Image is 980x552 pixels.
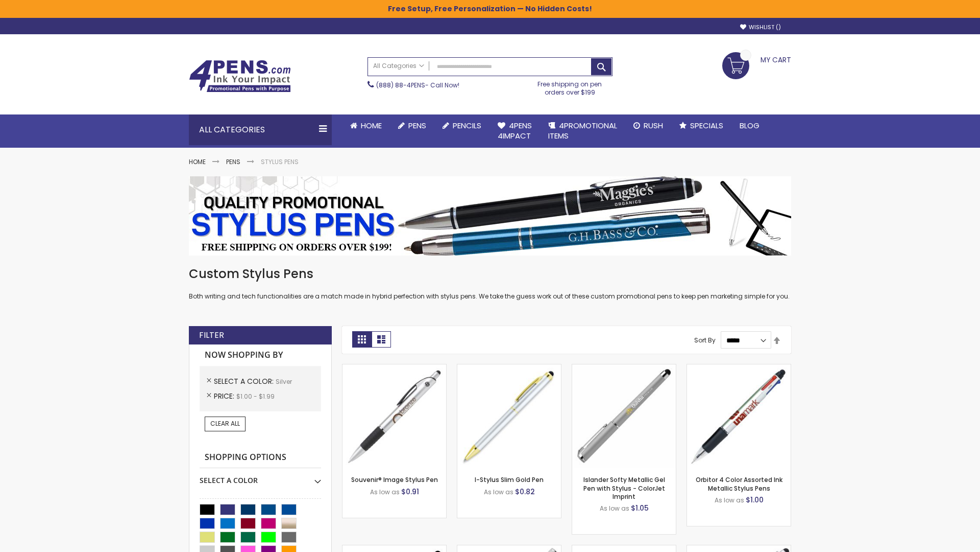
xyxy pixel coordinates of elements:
[342,364,446,468] img: Souvenir® Image Stylus Pen-Silver
[361,120,382,131] span: Home
[572,364,676,373] a: Islander Softy Metallic Gel Pen with Stylus - ColorJet Imprint-Silver
[631,503,649,513] span: $1.05
[214,376,276,386] span: Select A Color
[740,120,759,131] span: Blog
[351,475,438,484] a: Souvenir® Image Stylus Pen
[205,417,246,431] a: Clear All
[740,24,781,31] a: Wishlist
[210,419,240,428] span: Clear All
[276,377,292,386] span: Silver
[600,504,629,513] span: As low as
[342,114,390,137] a: Home
[189,266,791,282] h1: Custom Stylus Pens
[498,120,532,141] span: 4Pens 4impact
[376,81,425,89] a: (888) 88-4PENS
[475,475,544,484] a: I-Stylus Slim Gold Pen
[453,120,481,131] span: Pencils
[540,114,625,148] a: 4PROMOTIONALITEMS
[200,344,321,366] strong: Now Shopping by
[457,364,561,373] a: I-Stylus-Slim-Gold-Silver
[373,62,424,70] span: All Categories
[687,364,791,468] img: Orbitor 4 Color Assorted Ink Metallic Stylus Pens-Silver
[214,391,236,401] span: Price
[746,495,764,505] span: $1.00
[390,114,434,137] a: Pens
[352,331,372,348] strong: Grid
[189,157,206,166] a: Home
[189,266,791,301] div: Both writing and tech functionalities are a match made in hybrid perfection with stylus pens. We ...
[484,488,513,496] span: As low as
[408,120,426,131] span: Pens
[434,114,489,137] a: Pencils
[694,336,716,344] label: Sort By
[731,114,768,137] a: Blog
[200,447,321,469] strong: Shopping Options
[226,157,240,166] a: Pens
[583,475,665,500] a: Islander Softy Metallic Gel Pen with Stylus - ColorJet Imprint
[236,392,275,401] span: $1.00 - $1.99
[644,120,663,131] span: Rush
[687,364,791,373] a: Orbitor 4 Color Assorted Ink Metallic Stylus Pens-Silver
[457,364,561,468] img: I-Stylus-Slim-Gold-Silver
[370,488,400,496] span: As low as
[199,330,224,341] strong: Filter
[189,114,332,145] div: All Categories
[401,487,419,497] span: $0.91
[368,58,429,75] a: All Categories
[376,81,459,89] span: - Call Now!
[200,468,321,486] div: Select A Color
[696,475,782,492] a: Orbitor 4 Color Assorted Ink Metallic Stylus Pens
[671,114,731,137] a: Specials
[489,114,540,148] a: 4Pens4impact
[625,114,671,137] a: Rush
[527,76,613,97] div: Free shipping on pen orders over $199
[715,496,744,504] span: As low as
[189,176,791,256] img: Stylus Pens
[261,157,299,166] strong: Stylus Pens
[572,364,676,468] img: Islander Softy Metallic Gel Pen with Stylus - ColorJet Imprint-Silver
[189,60,291,93] img: 4Pens Custom Pens and Promotional Products
[342,364,446,373] a: Souvenir® Image Stylus Pen-Silver
[690,120,723,131] span: Specials
[548,120,617,141] span: 4PROMOTIONAL ITEMS
[515,487,535,497] span: $0.82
